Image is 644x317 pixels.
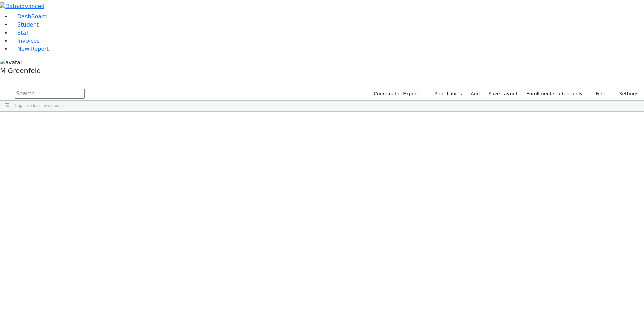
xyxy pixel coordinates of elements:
[427,89,465,99] button: Print Labels
[15,89,85,99] input: Search
[11,21,39,28] a: Student
[14,103,64,108] span: Drag here to set row groups
[468,89,483,99] a: Add
[587,89,610,99] button: Filter
[17,21,39,28] span: Student
[11,38,40,44] a: Invoices
[11,30,30,36] a: Staff
[11,46,49,52] a: New Report
[485,89,520,99] button: Save Layout
[17,30,30,36] span: Staff
[11,13,47,20] a: DashBoard
[369,89,421,99] button: Coordinator Export
[523,89,586,99] label: Enrollment student only
[17,13,47,20] span: DashBoard
[17,38,40,44] span: Invoices
[17,46,49,52] span: New Report
[610,89,641,99] button: Settings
